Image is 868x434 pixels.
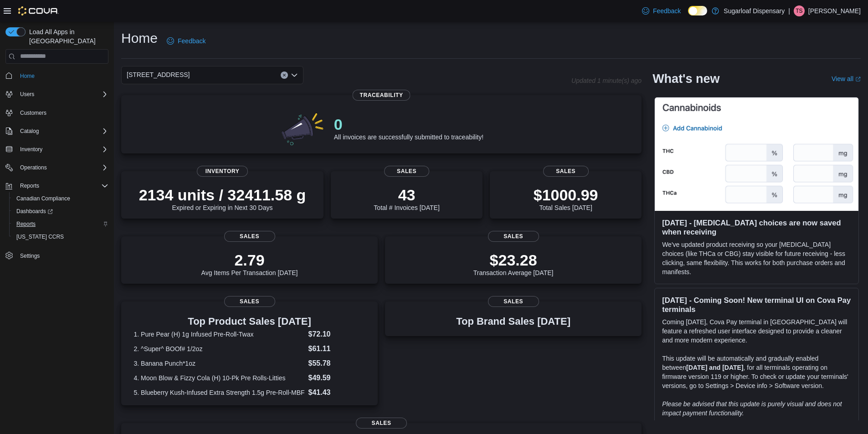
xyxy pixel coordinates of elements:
[308,387,365,398] dd: $41.43
[832,75,861,82] a: View allExternal link
[134,373,305,383] dt: 4. Moon Blow & Fizzy Cola (H) 10-Pk Pre Rolls-Litties
[2,179,112,192] button: Reports
[16,233,64,240] span: [US_STATE] CCRS
[662,354,851,390] p: This update will be automatically and gradually enabled between , for all terminals operating on ...
[855,77,861,82] svg: External link
[20,109,46,117] span: Customers
[2,106,112,119] button: Customers
[9,192,112,205] button: Canadian Compliance
[20,128,39,135] span: Catalog
[178,36,205,46] span: Feedback
[201,251,298,276] div: Avg Items Per Transaction [DATE]
[788,5,790,16] p: |
[20,72,35,80] span: Home
[20,252,40,260] span: Settings
[16,89,108,100] span: Users
[794,5,805,16] div: Tanya Salas
[13,219,39,230] a: Reports
[796,5,802,16] span: TS
[224,296,275,307] span: Sales
[224,231,275,242] span: Sales
[5,66,108,286] nav: Complex example
[16,107,108,118] span: Customers
[127,69,190,80] span: [STREET_ADDRESS]
[724,5,785,16] p: Sugarloaf Dispensary
[16,71,38,82] a: Home
[2,143,112,156] button: Inventory
[281,71,288,79] button: Clear input
[139,186,306,211] div: Expired or Expiring in Next 30 Days
[16,144,46,155] button: Inventory
[662,296,851,314] h3: [DATE] - Coming Soon! New terminal UI on Cova Pay terminals
[163,32,209,50] a: Feedback
[16,180,108,191] span: Reports
[2,88,112,101] button: Users
[13,231,67,242] a: [US_STATE] CCRS
[543,166,589,177] span: Sales
[13,219,108,230] span: Reports
[134,330,305,339] dt: 1. Pure Pear (H) 1g Infused Pre-Roll-Twax
[356,418,407,429] span: Sales
[13,193,74,204] a: Canadian Compliance
[18,6,59,15] img: Cova
[653,6,681,15] span: Feedback
[16,250,43,261] a: Settings
[279,110,327,146] img: 0
[488,231,539,242] span: Sales
[16,126,108,137] span: Catalog
[9,230,112,243] button: [US_STATE] CCRS
[534,186,598,211] div: Total Sales [DATE]
[2,69,112,82] button: Home
[16,70,108,82] span: Home
[20,91,34,98] span: Users
[308,329,365,340] dd: $72.10
[16,180,43,191] button: Reports
[353,90,411,101] span: Traceability
[13,206,108,217] span: Dashboards
[488,296,539,307] span: Sales
[13,231,108,242] span: Washington CCRS
[334,115,483,133] p: 0
[20,182,39,189] span: Reports
[139,186,306,204] p: 2134 units / 32411.58 g
[121,29,158,47] h1: Home
[308,358,365,369] dd: $55.78
[662,218,851,236] h3: [DATE] - [MEDICAL_DATA] choices are now saved when receiving
[9,218,112,230] button: Reports
[334,115,483,141] div: All invoices are successfully submitted to traceability!
[384,166,430,177] span: Sales
[16,162,51,173] button: Operations
[456,316,570,327] h3: Top Brand Sales [DATE]
[662,240,851,276] p: We've updated product receiving so your [MEDICAL_DATA] choices (like THCa or CBG) stay visible fo...
[291,71,298,79] button: Open list of options
[134,316,365,327] h3: Top Product Sales [DATE]
[26,27,108,46] span: Load All Apps in [GEOGRAPHIC_DATA]
[2,161,112,174] button: Operations
[308,373,365,383] dd: $49.59
[16,220,36,228] span: Reports
[662,400,842,417] em: Please be advised that this update is purely visual and does not impact payment functionality.
[686,364,743,371] strong: [DATE] and [DATE]
[16,250,108,261] span: Settings
[662,317,851,345] p: Coming [DATE], Cova Pay terminal in [GEOGRAPHIC_DATA] will feature a refreshed user interface des...
[2,125,112,138] button: Catalog
[20,164,47,171] span: Operations
[16,208,53,215] span: Dashboards
[20,146,42,153] span: Inventory
[134,344,305,353] dt: 2. ^Super^ BOOf# 1/2oz
[374,186,439,211] div: Total # Invoices [DATE]
[197,166,248,177] span: Inventory
[16,107,50,118] a: Customers
[16,195,70,202] span: Canadian Compliance
[571,77,642,84] p: Updated 1 minute(s) ago
[473,251,554,269] p: $23.28
[134,359,305,368] dt: 3. Banana Punch*1oz
[201,251,298,269] p: 2.79
[473,251,554,276] div: Transaction Average [DATE]
[2,249,112,262] button: Settings
[374,186,439,204] p: 43
[16,126,42,137] button: Catalog
[652,71,719,86] h2: What's new
[13,193,108,204] span: Canadian Compliance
